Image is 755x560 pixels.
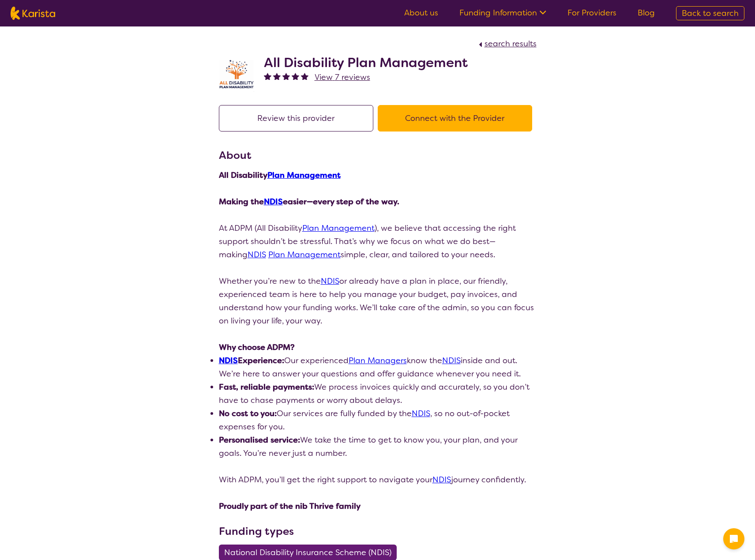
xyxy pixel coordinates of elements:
[219,382,314,392] strong: Fast, reliable payments:
[321,276,339,286] a: NDIS
[412,408,430,419] a: NDIS
[273,72,281,80] img: fullstar
[219,435,300,445] strong: Personalised service:
[219,170,341,180] strong: All Disability
[219,355,284,366] strong: Experience:
[315,71,370,84] a: View 7 reviews
[219,547,402,558] a: National Disability Insurance Scheme (NDIS)
[219,501,361,511] strong: Proudly part of the nib Thrive family
[268,249,341,260] a: Plan Management
[219,355,238,366] a: NDIS
[404,8,438,18] a: About us
[267,170,341,180] a: Plan Management
[219,274,537,327] p: Whether you’re new to the or already have a plan in place, our friendly, experienced team is here...
[219,407,537,433] li: Our services are fully funded by the , so no out-of-pocket expenses for you.
[219,354,537,380] li: Our experienced know the inside and out. We’re here to answer your questions and offer guidance w...
[264,55,468,71] h2: All Disability Plan Management
[485,38,537,49] span: search results
[682,8,739,19] span: Back to search
[459,8,546,18] a: Funding Information
[301,72,308,80] img: fullstar
[432,474,451,485] a: NDIS
[315,72,370,83] span: View 7 reviews
[638,8,655,18] a: Blog
[292,72,299,80] img: fullstar
[442,355,461,366] a: NDIS
[219,473,537,486] p: With ADPM, you’ll get the right support to navigate your journey confidently.
[302,223,375,233] a: Plan Management
[378,113,537,124] a: Connect with the Provider
[219,433,537,460] li: We take the time to get to know you, your plan, and your goals. You’re never just a number.
[219,196,399,207] strong: Making the easier—every step of the way.
[219,222,537,261] p: At ADPM (All Disability ), we believe that accessing the right support shouldn’t be stressful. Th...
[11,7,55,20] img: Karista logo
[219,523,537,539] h3: Funding types
[219,380,537,407] li: We process invoices quickly and accurately, so you don’t have to chase payments or worry about de...
[248,249,266,260] a: NDIS
[219,147,537,163] h3: About
[282,72,290,80] img: fullstar
[349,355,407,366] a: Plan Managers
[264,72,271,80] img: fullstar
[378,105,532,132] button: Connect with the Provider
[477,38,537,49] a: search results
[676,6,744,20] a: Back to search
[264,196,283,207] a: NDIS
[219,408,277,419] strong: No cost to you:
[567,8,616,18] a: For Providers
[219,113,378,124] a: Review this provider
[219,342,295,353] strong: Why choose ADPM?
[219,105,373,132] button: Review this provider
[219,57,254,92] img: at5vqv0lot2lggohlylh.jpg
